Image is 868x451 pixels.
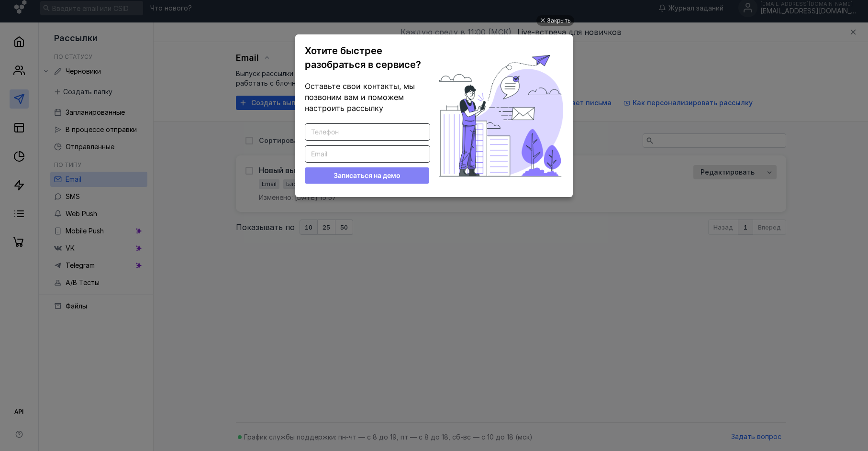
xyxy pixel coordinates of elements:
span: Хотите быстрее разобраться в сервисе? [305,45,421,70]
input: Телефон [305,124,430,140]
div: Закрыть [547,15,571,26]
input: Email [305,146,430,162]
button: Записаться на демо [305,167,429,184]
span: Оставьте свои контакты, мы позвоним вам и поможем настроить рассылку [305,81,415,113]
